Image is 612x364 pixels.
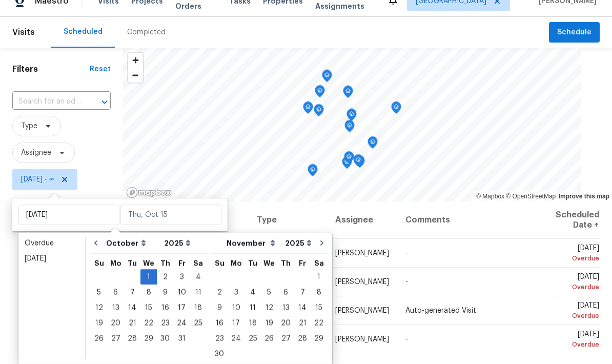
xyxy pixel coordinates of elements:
div: Sun Nov 30 2025 [211,346,228,361]
span: Type [21,121,37,131]
span: Visits [12,21,35,44]
span: Zoom out [128,68,143,83]
div: Mon Oct 13 2025 [107,300,124,315]
div: Fri Nov 28 2025 [294,331,311,346]
div: Thu Nov 20 2025 [277,315,294,331]
div: 18 [244,316,261,330]
div: Sat Nov 22 2025 [311,315,327,331]
div: Map marker [344,151,354,167]
select: Month [224,235,282,251]
span: Schedule [557,26,591,39]
div: Sun Nov 16 2025 [211,315,228,331]
div: 17 [173,300,190,315]
div: 12 [91,300,107,315]
abbr: Wednesday [143,259,154,267]
div: 18 [190,300,206,315]
th: Type [249,201,327,239]
span: [PERSON_NAME] [335,336,389,343]
div: 1 [140,270,157,284]
input: Thu, Oct 15 [120,205,221,225]
span: - [405,250,408,257]
div: Mon Oct 06 2025 [107,285,124,300]
select: Month [104,235,161,251]
div: Mon Nov 17 2025 [228,315,244,331]
div: 25 [190,316,206,330]
div: Fri Oct 03 2025 [173,269,190,285]
a: Mapbox homepage [126,187,171,198]
div: 9 [211,300,228,315]
div: Thu Oct 16 2025 [157,300,173,315]
div: Mon Oct 27 2025 [107,331,124,346]
div: Fri Nov 21 2025 [294,315,311,331]
button: Go to next month [314,233,330,253]
div: 6 [107,285,124,299]
div: 5 [91,285,107,299]
div: Thu Nov 13 2025 [277,300,294,315]
div: Wed Oct 22 2025 [140,315,157,331]
div: 22 [311,316,327,330]
div: 2 [157,270,173,284]
div: Mon Oct 20 2025 [107,315,124,331]
select: Year [161,235,193,251]
div: Sat Nov 01 2025 [311,269,327,285]
div: 17 [228,316,244,330]
div: Completed [127,27,166,37]
div: Tue Oct 14 2025 [124,300,140,315]
div: 3 [228,285,244,299]
div: Thu Oct 30 2025 [157,331,173,346]
div: 19 [261,316,277,330]
a: Improve this map [559,193,609,200]
div: Wed Oct 01 2025 [140,269,157,285]
div: 11 [244,300,261,315]
span: Zoom in [128,53,143,68]
div: 24 [173,316,190,330]
div: Fri Oct 31 2025 [173,331,190,346]
div: Map marker [308,164,318,180]
span: - [405,278,408,286]
div: 27 [107,331,124,346]
input: Search for an address... [12,94,82,110]
span: Auto-generated Visit [405,307,476,314]
select: Year [282,235,314,251]
div: Tue Nov 11 2025 [244,300,261,315]
div: Map marker [344,120,355,136]
abbr: Friday [178,259,186,267]
div: 9 [157,285,173,299]
div: 7 [294,285,311,299]
div: Sat Nov 08 2025 [311,285,327,300]
div: Overdue [545,339,599,350]
div: 1 [311,270,327,284]
div: Sat Oct 18 2025 [190,300,206,315]
div: 14 [124,300,140,315]
div: 30 [211,347,228,361]
div: Overdue [545,311,599,321]
div: 14 [294,300,311,315]
div: Fri Oct 24 2025 [173,315,190,331]
span: [DATE] [545,245,599,264]
div: Sat Oct 11 2025 [190,285,206,300]
div: Scheduled [64,27,103,37]
span: [DATE] [545,331,599,350]
span: [PERSON_NAME] [335,250,389,257]
abbr: Sunday [94,259,104,267]
div: 23 [211,331,228,346]
div: 19 [91,316,107,330]
div: Sat Nov 15 2025 [311,300,327,315]
button: Zoom out [128,68,143,83]
abbr: Sunday [215,259,225,267]
a: Mapbox [476,193,504,200]
canvas: Map [123,48,581,201]
div: Tue Nov 04 2025 [244,285,261,300]
div: 7 [124,285,140,299]
div: Map marker [303,102,313,117]
div: Wed Oct 15 2025 [140,300,157,315]
div: Sun Oct 12 2025 [91,300,107,315]
div: Map marker [322,70,332,86]
div: Map marker [391,102,401,117]
div: Map marker [343,86,353,102]
span: [PERSON_NAME] [335,278,389,286]
abbr: Tuesday [248,259,257,267]
span: Assignee [21,148,51,158]
div: 13 [277,300,294,315]
abbr: Friday [299,259,306,267]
